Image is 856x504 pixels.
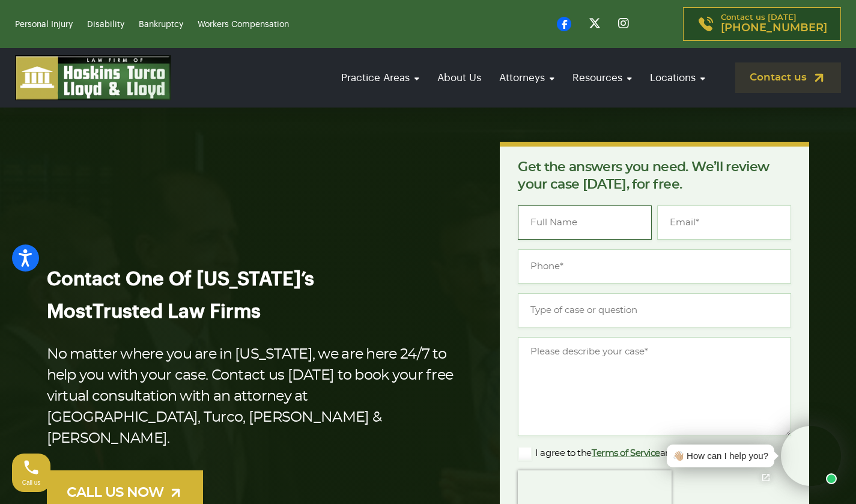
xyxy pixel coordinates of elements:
[493,61,560,95] a: Attorneys
[93,302,261,321] span: Trusted Law Firms
[683,7,841,41] a: Contact us [DATE][PHONE_NUMBER]
[657,205,791,240] input: Email*
[168,485,183,500] img: arrow-up-right-light.svg
[721,22,827,34] span: [PHONE_NUMBER]
[673,449,768,463] div: 👋🏼 How can I help you?
[566,61,638,95] a: Resources
[47,270,314,289] span: Contact One Of [US_STATE]’s
[644,61,711,95] a: Locations
[518,159,791,193] p: Get the answers you need. We’ll review your case [DATE], for free.
[592,449,660,458] a: Terms of Service
[735,62,841,93] a: Contact us
[518,293,791,327] input: Type of case or question
[518,205,652,240] input: Full Name
[198,20,289,29] a: Workers Compensation
[15,55,171,100] img: logo
[22,479,41,486] span: Call us
[721,14,827,34] p: Contact us [DATE]
[335,61,425,95] a: Practice Areas
[15,20,73,29] a: Personal Injury
[87,20,124,29] a: Disability
[518,249,791,284] input: Phone*
[47,344,462,449] p: No matter where you are in [US_STATE], we are here 24/7 to help you with your case. Contact us [D...
[753,465,779,490] a: Open chat
[47,302,93,321] span: Most
[139,20,183,29] a: Bankruptcy
[518,446,734,461] label: I agree to the and
[431,61,487,95] a: About Us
